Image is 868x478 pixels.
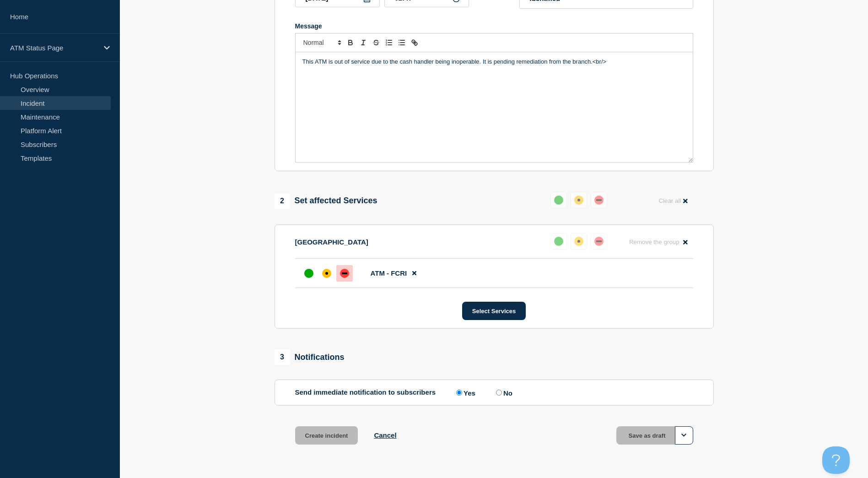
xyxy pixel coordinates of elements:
[275,193,290,209] span: 2
[571,192,587,208] button: affected
[594,237,604,246] div: down
[554,237,563,246] div: up
[550,233,567,250] button: up
[340,269,349,278] div: down
[594,196,604,205] div: down
[591,233,607,250] button: down
[371,269,407,277] span: ATM - FCRI
[302,58,686,66] p: This ATM is out of service due to the cash handler being inoperable. It is pending remediation fr...
[322,269,331,278] div: affected
[574,237,583,246] div: affected
[454,388,475,397] label: Yes
[462,302,526,320] button: Select Services
[374,431,396,439] button: Cancel
[395,37,408,48] button: Toggle bulleted list
[295,388,693,397] div: Send immediate notification to subscribers
[299,37,344,48] span: Font size
[822,446,850,474] iframe: Help Scout Beacon - Open
[494,388,512,397] label: No
[550,192,567,208] button: up
[675,426,693,445] button: Options
[653,192,693,210] button: Clear all
[357,37,370,48] button: Toggle italic text
[275,193,377,209] div: Set affected Services
[296,52,693,162] div: Message
[275,349,345,365] div: Notifications
[295,426,358,445] button: Create incident
[344,37,357,48] button: Toggle bold text
[456,390,462,396] input: Yes
[295,388,436,397] p: Send immediate notification to subscribers
[616,426,693,445] button: Save as draft
[496,390,502,396] input: No
[574,196,583,205] div: affected
[571,233,587,250] button: affected
[304,269,313,278] div: up
[624,233,693,251] button: Remove the group
[554,196,563,205] div: up
[10,44,98,52] p: ATM Status Page
[383,37,395,48] button: Toggle ordered list
[295,22,693,30] div: Message
[629,239,679,245] span: Remove the group
[591,192,607,208] button: down
[275,349,290,365] span: 3
[370,37,383,48] button: Toggle strikethrough text
[408,37,421,48] button: Toggle link
[295,238,368,246] p: [GEOGRAPHIC_DATA]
